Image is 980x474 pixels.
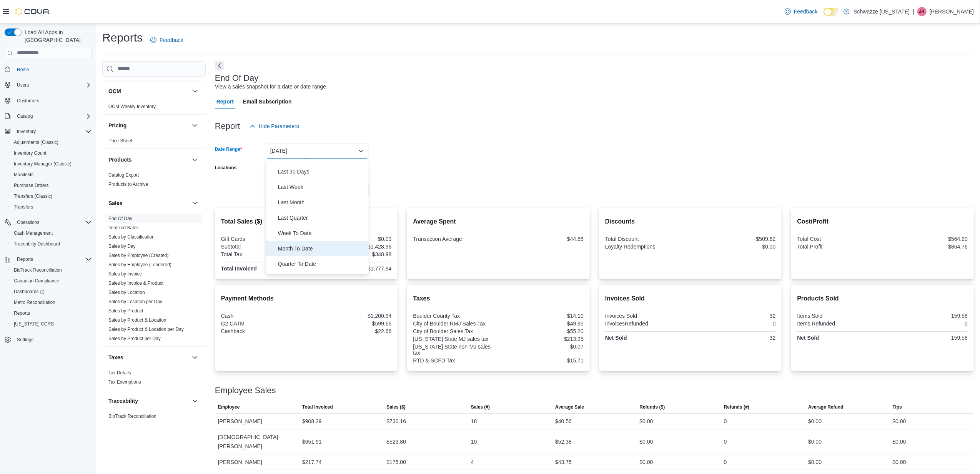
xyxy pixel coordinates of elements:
[108,413,156,419] span: BioTrack Reconciliation
[108,199,123,207] h3: Sales
[11,170,37,179] a: Manifests
[278,198,366,207] span: Last Month
[413,357,497,364] div: RTD & SCFD Tax
[386,457,406,467] div: $175.00
[108,172,139,178] a: Catalog Export
[215,61,224,70] button: Next
[108,225,139,231] span: Itemized Sales
[2,80,95,90] button: Users
[8,228,95,239] button: Cash Management
[797,217,968,226] h2: Cost/Profit
[2,111,95,122] button: Catalog
[824,16,824,16] span: Dark Mode
[413,313,497,319] div: Boulder County Tax
[14,267,62,273] span: BioTrack Reconciliation
[108,253,169,258] a: Sales by Employee (Created)
[555,404,584,410] span: Average Sale
[108,252,169,259] span: Sales by Employee (Created)
[14,310,30,316] span: Reports
[108,156,189,164] button: Products
[14,112,36,121] button: Catalog
[11,181,92,190] span: Purchase Orders
[8,159,95,169] button: Inventory Manager (Classic)
[2,95,95,106] button: Customers
[413,236,497,242] div: Transaction Average
[108,234,155,240] a: Sales by Classification
[2,126,95,137] button: Inventory
[221,328,305,334] div: Cashback
[692,244,776,250] div: $0.00
[17,82,29,88] span: Users
[500,344,584,350] div: $0.07
[11,276,62,285] a: Canadian Compliance
[605,217,776,226] h2: Discounts
[11,192,55,201] a: Transfers (Classic)
[266,143,369,159] button: [DATE]
[605,335,627,341] strong: Net Sold
[108,308,143,314] a: Sales by Product
[11,202,92,212] span: Transfers
[413,217,584,226] h2: Average Spent
[8,308,95,319] button: Reports
[108,414,156,419] a: BioTrack Reconciliation
[14,127,92,136] span: Inventory
[413,320,497,327] div: City of Boulder RMJ Sales Tax
[500,328,584,334] div: $55.20
[108,234,155,240] span: Sales by Classification
[11,276,92,285] span: Canadian Compliance
[17,129,36,135] span: Inventory
[108,215,132,222] span: End Of Day
[278,259,366,269] span: Quarter To Date
[108,326,184,332] span: Sales by Product & Location per Day
[108,216,132,221] a: End Of Day
[14,241,60,247] span: Traceabilty Dashboard
[190,121,200,130] button: Pricing
[11,287,92,296] span: Dashboards
[216,94,234,109] span: Report
[108,308,143,314] span: Sales by Product
[8,148,95,159] button: Inventory Count
[8,297,95,308] button: Metrc Reconciliation
[108,103,156,110] span: OCM Weekly Inventory
[893,437,906,446] div: $0.00
[797,244,881,250] div: Total Profit
[14,218,92,227] span: Operations
[500,320,584,327] div: $49.95
[500,313,584,319] div: $14.10
[215,165,237,171] label: Locations
[108,370,131,376] span: Tax Details
[278,229,366,238] span: Week To Date
[8,275,95,286] button: Canadian Compliance
[108,138,132,144] a: Price Sheet
[884,335,968,341] div: 159.58
[102,136,206,149] div: Pricing
[108,280,163,286] a: Sales by Invoice & Product
[14,255,92,264] span: Reports
[11,239,63,249] a: Traceabilty Dashboard
[11,138,62,147] a: Adjustments (Classic)
[302,437,322,446] div: $651.91
[215,414,299,429] div: [PERSON_NAME]
[14,204,33,210] span: Transfers
[17,256,33,262] span: Reports
[11,265,92,275] span: BioTrack Reconciliation
[8,202,95,212] button: Transfers
[218,404,240,410] span: Employee
[930,7,974,16] p: [PERSON_NAME]
[108,317,166,323] span: Sales by Product & Location
[782,4,820,19] a: Feedback
[14,65,92,74] span: Home
[108,122,126,129] h3: Pricing
[215,386,276,395] h3: Employee Sales
[14,321,54,327] span: [US_STATE] CCRS
[8,286,95,297] a: Dashboards
[108,317,166,323] a: Sales by Product & Location
[808,437,822,446] div: $0.00
[243,94,292,109] span: Email Subscription
[14,112,92,121] span: Catalog
[190,87,200,96] button: OCM
[605,313,689,319] div: Invoices Sold
[500,357,584,364] div: $15.71
[11,229,56,238] a: Cash Management
[108,379,141,385] a: Tax Exemptions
